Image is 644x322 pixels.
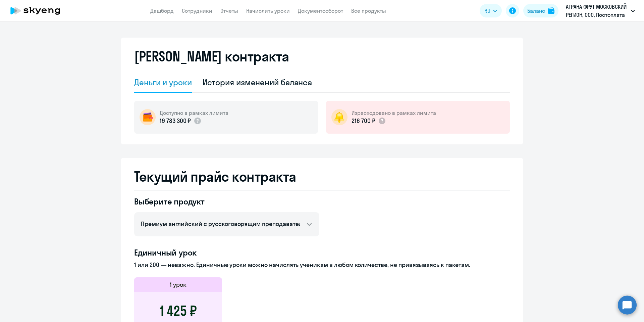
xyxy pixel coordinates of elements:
p: 216 700 ₽ [352,117,375,125]
h5: Израсходовано в рамках лимита [352,109,436,117]
div: История изменений баланса [203,77,312,88]
div: Баланс [527,7,545,15]
button: Балансbalance [523,4,558,17]
h5: 1 урок [170,280,186,289]
button: RU [480,4,502,17]
p: 19 783 300 ₽ [160,117,191,125]
a: Отчеты [220,7,238,14]
img: bell-circle.png [331,109,347,125]
p: АГРАНА ФРУТ МОСКОВСКИЙ РЕГИОН, ООО, Постоплата [566,3,628,19]
h4: Выберите продукт [134,196,319,207]
span: RU [484,7,490,15]
h4: Единичный урок [134,247,510,258]
img: wallet-circle.png [140,109,156,125]
a: Документооборот [298,7,343,14]
p: 1 или 200 — неважно. Единичные уроки можно начислять ученикам в любом количестве, не привязываясь... [134,261,510,269]
a: Дашборд [150,7,174,14]
img: balance [548,7,554,14]
button: АГРАНА ФРУТ МОСКОВСКИЙ РЕГИОН, ООО, Постоплата [562,3,638,19]
h5: Доступно в рамках лимита [160,109,228,117]
h3: 1 425 ₽ [160,303,197,319]
h2: Текущий прайс контракта [134,169,510,185]
a: Сотрудники [182,7,212,14]
a: Все продукты [351,7,386,14]
div: Деньги и уроки [134,77,192,88]
h2: [PERSON_NAME] контракта [134,48,289,64]
a: Начислить уроки [246,7,290,14]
